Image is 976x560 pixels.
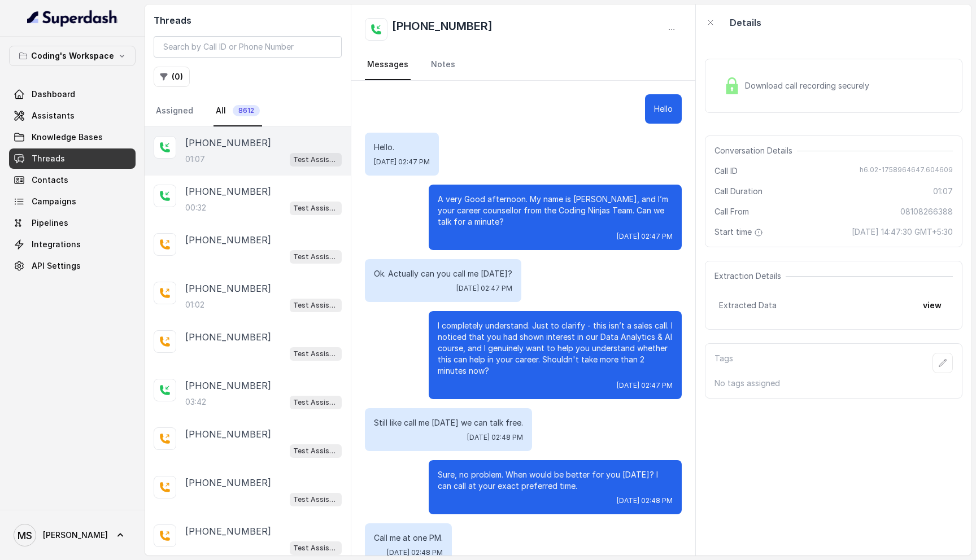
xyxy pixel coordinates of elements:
span: [DATE] 02:48 PM [467,433,523,442]
nav: Tabs [154,96,342,126]
p: Test Assistant-3 [293,251,338,262]
p: Details [730,16,761,29]
span: Campaigns [32,196,76,207]
a: Assistants [9,106,136,126]
p: Sure, no problem. When would be better for you [DATE]? I can call at your exact preferred time. [438,469,673,492]
p: Test Assistant-3 [293,300,338,311]
p: Test Assistant-3 [293,445,338,457]
span: h6.02-1758964647.604609 [860,165,953,177]
p: 01:07 [185,154,205,165]
p: Test Assistant- 2 [293,203,338,214]
a: [PERSON_NAME] [9,519,136,551]
p: [PHONE_NUMBER] [185,427,271,441]
span: Contacts [32,174,68,186]
p: Hello [654,103,673,115]
p: A very Good afternoon. My name is [PERSON_NAME], and I’m your career counsellor from the Coding N... [438,194,673,228]
p: 03:42 [185,396,206,408]
button: (0) [154,67,190,87]
a: Knowledge Bases [9,127,136,147]
p: [PHONE_NUMBER] [185,136,271,150]
p: Test Assistant-3 [293,397,338,408]
p: Tags [714,353,733,373]
span: Call ID [714,165,738,177]
p: Call me at one PM. [374,532,443,544]
span: [DATE] 02:47 PM [374,158,430,167]
span: [DATE] 02:47 PM [617,232,673,241]
a: Assigned [154,96,195,126]
span: Threads [32,153,65,164]
img: Lock Icon [724,77,740,94]
p: Ok. Actually can you call me [DATE]? [374,268,512,279]
p: Test Assistant-3 [293,494,338,505]
span: [DATE] 14:47:30 GMT+5:30 [852,226,953,238]
input: Search by Call ID or Phone Number [154,36,342,58]
img: light.svg [27,9,118,27]
p: Coding's Workspace [31,49,114,63]
p: No tags assigned [714,378,953,389]
span: [PERSON_NAME] [43,530,108,541]
p: Test Assistant-3 [293,542,338,554]
a: Integrations [9,234,136,255]
a: Pipelines [9,213,136,233]
a: All8612 [213,96,262,126]
button: view [916,295,948,316]
span: Download call recording securely [745,80,874,91]
p: Test Assistant-3 [293,348,338,360]
p: [PHONE_NUMBER] [185,185,271,198]
p: [PHONE_NUMBER] [185,233,271,247]
p: 00:32 [185,202,206,213]
p: [PHONE_NUMBER] [185,524,271,538]
span: Conversation Details [714,145,797,156]
p: Test Assistant- 2 [293,154,338,165]
span: Start time [714,226,765,238]
span: 08108266388 [900,206,953,217]
p: Hello. [374,142,430,153]
span: [DATE] 02:47 PM [617,381,673,390]
span: [DATE] 02:48 PM [387,548,443,557]
span: API Settings [32,260,81,272]
span: 8612 [233,105,260,116]
span: Pipelines [32,217,68,229]
p: I completely understand. Just to clarify - this isn’t a sales call. I noticed that you had shown ... [438,320,673,377]
span: Extraction Details [714,270,786,282]
span: [DATE] 02:47 PM [456,284,512,293]
a: Dashboard [9,84,136,104]
p: [PHONE_NUMBER] [185,282,271,295]
a: API Settings [9,256,136,276]
span: Assistants [32,110,75,121]
p: Still like call me [DATE] we can talk free. [374,417,523,428]
p: [PHONE_NUMBER] [185,476,271,489]
p: 01:02 [185,299,204,310]
text: MS [18,530,32,541]
a: Contacts [9,170,136,190]
span: Dashboard [32,89,75,100]
nav: Tabs [365,50,682,80]
span: Call From [714,206,749,217]
span: 01:07 [933,186,953,197]
span: [DATE] 02:48 PM [617,496,673,505]
h2: [PHONE_NUMBER] [392,18,493,41]
span: Extracted Data [719,300,777,311]
a: Notes [429,50,457,80]
p: [PHONE_NUMBER] [185,379,271,392]
a: Messages [365,50,411,80]
span: Call Duration [714,186,762,197]
p: [PHONE_NUMBER] [185,330,271,344]
h2: Threads [154,14,342,27]
a: Threads [9,148,136,169]
a: Campaigns [9,191,136,212]
span: Integrations [32,239,81,250]
span: Knowledge Bases [32,132,103,143]
button: Coding's Workspace [9,46,136,66]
